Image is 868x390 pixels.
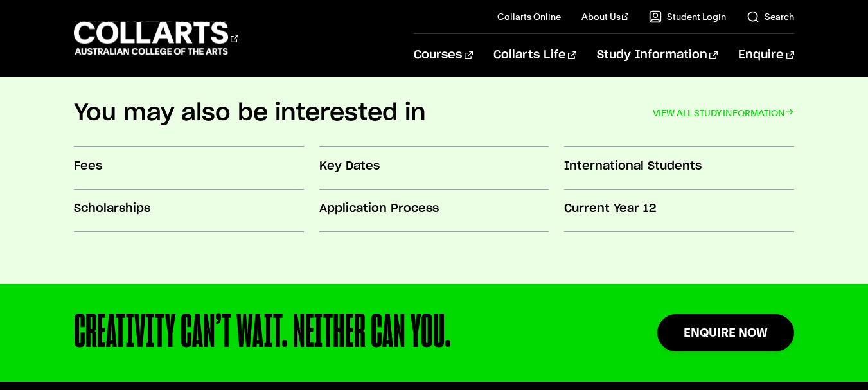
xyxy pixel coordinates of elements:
a: About Us [581,10,629,23]
a: Courses [414,34,472,76]
a: Enquire Now [657,314,794,351]
a: Enquire [738,34,794,76]
h3: Key Dates [319,158,549,175]
a: Collarts Online [497,10,561,23]
div: CREATIVITY CAN’T WAIT. NEITHER CAN YOU. [74,310,575,356]
h3: International Students [564,158,794,175]
div: Go to homepage [74,20,238,57]
a: Application Process [319,190,549,233]
a: Search [747,10,794,23]
a: Student Login [649,10,726,23]
h2: You may also be interested in [74,99,426,127]
a: Current Year 12 [564,190,794,233]
a: Study Information [597,34,718,76]
a: International Students [564,148,794,190]
a: Scholarships [74,190,304,233]
h3: Scholarships [74,200,304,217]
a: Key Dates [319,148,549,190]
a: Collarts Life [493,34,576,76]
a: Fees [74,148,304,190]
a: VIEW ALL STUDY INFORMATION [653,104,794,122]
h3: Fees [74,158,304,175]
h3: Current Year 12 [564,200,794,217]
h3: Application Process [319,200,549,217]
